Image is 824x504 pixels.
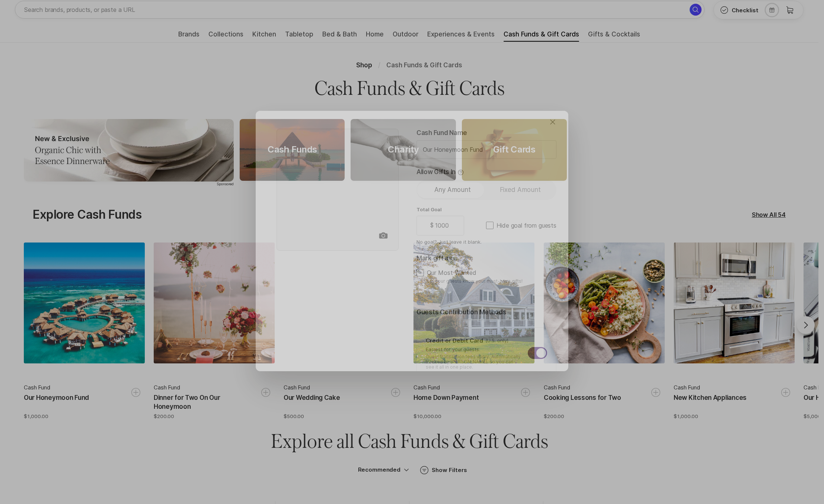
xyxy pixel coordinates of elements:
[416,206,442,212] span: Total Goal
[426,337,483,344] p: Credit or Debit Card
[426,346,522,353] p: Easiest for your guests.
[500,184,541,196] p: Fixed Amount
[416,168,456,177] p: Allow Gifts In
[434,184,471,196] p: Any Amount
[416,238,482,245] p: No goal? Just leave it blank.
[416,254,556,263] p: Mark gift as…
[427,269,476,276] span: Our Most Wanted
[485,337,508,344] p: (U.S. only)
[426,354,522,370] p: Guest transaction fees apply. Automatically tracked by [PERSON_NAME], so you can see it all in on...
[416,308,556,317] p: Guests Contribution Methods
[427,279,556,284] p: Let your guests know your must-have gifts!
[430,221,434,230] p: $
[496,221,556,230] span: Hide goal from guests
[416,129,467,137] span: Cash Fund Name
